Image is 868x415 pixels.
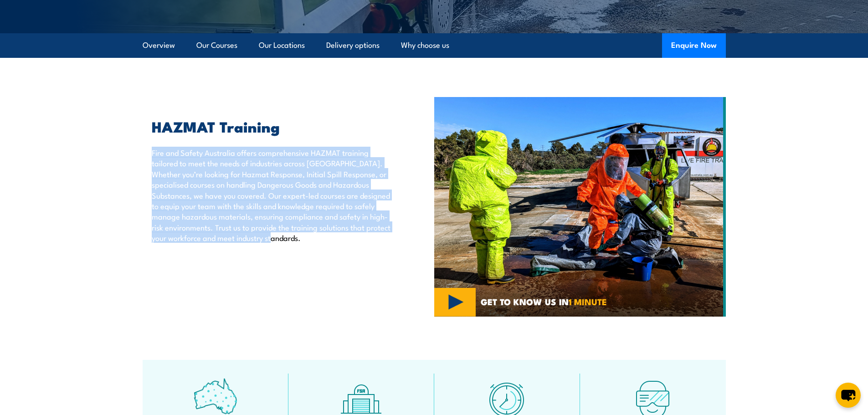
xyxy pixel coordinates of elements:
[434,97,726,317] img: HAZMAT Response Training
[143,33,175,57] a: Overview
[326,33,380,57] a: Delivery options
[259,33,305,57] a: Our Locations
[481,297,607,306] span: GET TO KNOW US IN
[569,295,607,308] strong: 1 MINUTE
[196,33,237,57] a: Our Courses
[152,120,392,133] h2: HAZMAT Training
[152,147,392,243] p: Fire and Safety Australia offers comprehensive HAZMAT training tailored to meet the needs of indu...
[836,383,861,408] button: chat-button
[662,33,726,58] button: Enquire Now
[401,33,449,57] a: Why choose us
